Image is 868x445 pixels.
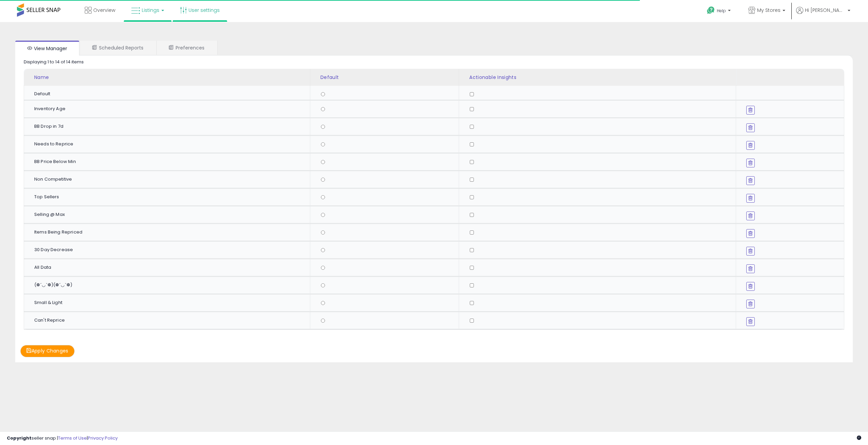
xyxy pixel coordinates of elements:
i: View Manager [27,46,32,50]
div: All Data [34,264,305,270]
div: Items Being Repriced [34,229,305,235]
div: Can't Reprice [34,317,305,323]
div: Inventory Age [34,106,305,112]
a: Preferences [157,41,217,55]
a: Hi [PERSON_NAME] [796,7,850,22]
span: My Stores [757,7,781,14]
div: BB Drop in 7d [34,123,305,129]
div: Selling @ Max [34,211,305,218]
div: BB Price Below Min [34,159,305,165]
a: Scheduled Reports [80,41,156,55]
div: Top Sellers [34,194,305,200]
i: Scheduled Reports [92,45,97,50]
i: User Preferences [169,45,174,50]
div: Small & Light [34,300,305,306]
div: Needs to Reprice [34,141,305,147]
span: Hi [PERSON_NAME] [805,7,846,14]
div: Default [34,91,305,97]
span: Listings [142,7,159,14]
div: 30 Day Decrease [34,247,305,253]
i: Get Help [707,6,715,15]
button: Apply Changes [20,345,75,357]
div: Default [320,74,456,81]
div: Name [34,74,307,81]
div: Non Competitive [34,176,305,182]
span: Overview [93,7,115,14]
a: Help [702,1,737,22]
div: Actionable Insights [469,74,733,81]
div: Displaying 1 to 14 of 14 items [24,59,84,65]
span: Help [717,8,726,14]
a: View Manager [15,41,79,56]
div: (❁´◡`❁)(❁´◡`❁) [34,282,305,288]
